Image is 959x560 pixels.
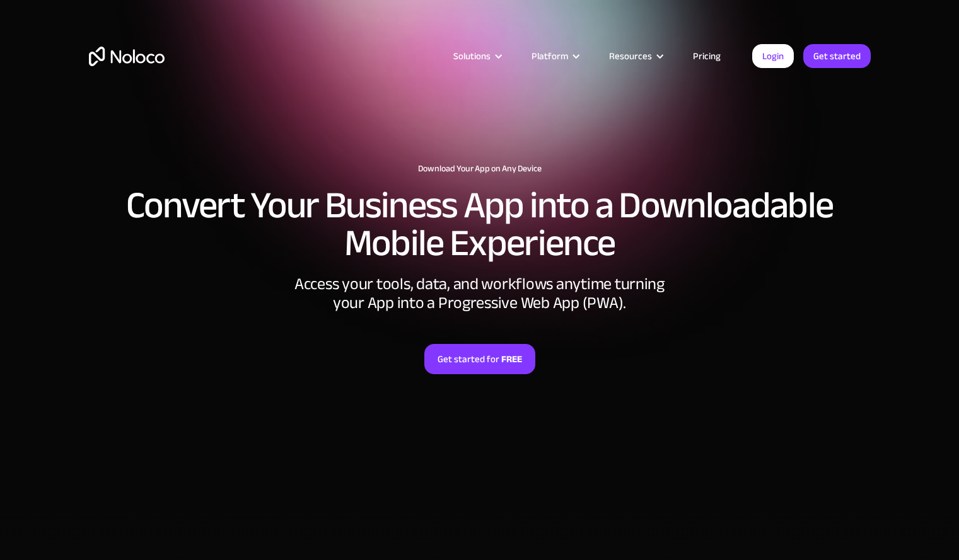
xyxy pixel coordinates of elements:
div: Solutions [453,48,491,64]
h1: Download Your App on Any Device [89,164,871,174]
div: Resources [593,48,677,64]
a: home [89,47,165,66]
div: Platform [516,48,593,64]
a: Login [752,44,794,68]
a: Pricing [677,48,736,64]
div: Resources [609,48,652,64]
div: Access your tools, data, and workflows anytime turning your App into a Progressive Web App (PWA). [291,275,669,312]
h2: Convert Your Business App into a Downloadable Mobile Experience [89,186,871,262]
div: Platform [532,48,568,64]
a: Get started forFREE [424,344,535,374]
div: Solutions [438,48,516,64]
strong: FREE [501,351,522,367]
a: Get started [803,44,871,68]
